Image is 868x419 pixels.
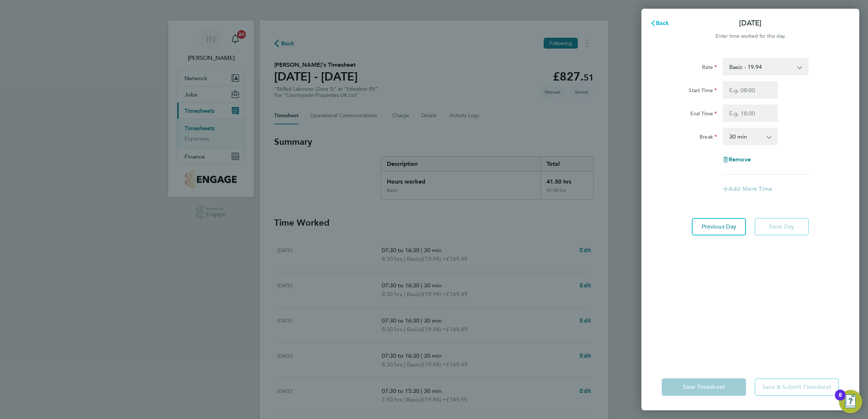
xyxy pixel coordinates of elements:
label: End Time [690,110,717,119]
button: Open Resource Center, 8 new notifications [839,390,862,413]
div: 8 [839,395,842,404]
button: Remove [723,157,751,163]
span: Previous Day [702,223,737,230]
label: Rate [702,64,717,73]
div: Enter time worked for this day. [641,32,859,41]
label: Start Time [689,87,717,96]
button: Back [643,16,677,30]
input: E.g. 18:00 [723,104,778,122]
span: Remove [729,156,751,163]
span: Back [656,20,669,26]
input: E.g. 08:00 [723,81,778,99]
p: [DATE] [739,18,762,28]
label: Break [699,133,717,142]
button: Previous Day [692,218,746,235]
